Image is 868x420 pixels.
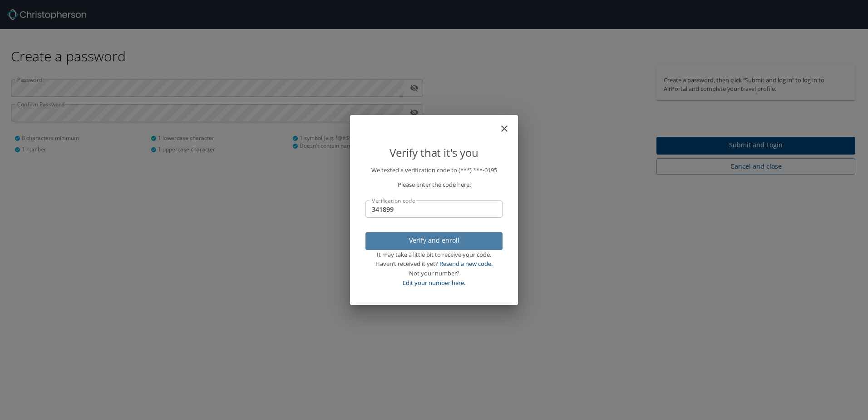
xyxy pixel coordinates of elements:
p: We texted a verification code to (***) ***- 0195 [365,165,503,175]
p: Verify that it's you [365,144,503,161]
span: Verify and enroll [373,235,495,246]
div: Not your number? [365,269,503,278]
div: It may take a little bit to receive your code. [365,250,503,260]
a: Resend a new code. [439,260,493,268]
button: Verify and enroll [365,232,503,250]
div: Haven’t received it yet? [365,259,503,269]
button: close [503,119,514,130]
p: Please enter the code here: [365,180,503,190]
a: Edit your number here. [403,279,465,287]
